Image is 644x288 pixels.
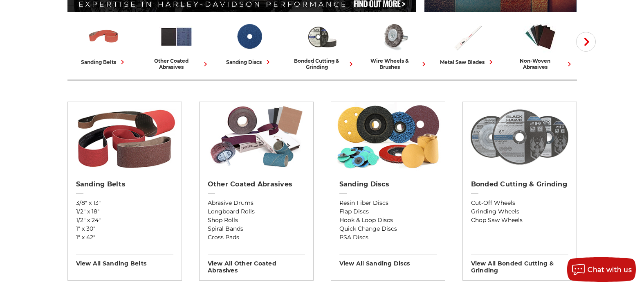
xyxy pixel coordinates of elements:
[507,20,574,70] a: non-woven abrasives
[76,199,173,207] a: 3/8" x 13"
[203,102,309,172] img: Other Coated Abrasives
[362,20,428,70] a: wire wheels & brushes
[471,180,568,188] h2: Bonded Cutting & Grinding
[305,20,339,54] img: Bonded Cutting & Grinding
[471,216,568,225] a: Chop Saw Wheels
[378,20,412,54] img: Wire Wheels & Brushes
[76,254,173,267] h3: View All sanding belts
[76,180,173,188] h2: Sanding Belts
[588,266,632,274] span: Chat with us
[144,58,210,70] div: other coated abrasives
[339,180,437,188] h2: Sanding Discs
[471,199,568,207] a: Cut-Off Wheels
[440,58,495,66] div: metal saw blades
[289,20,355,70] a: bonded cutting & grinding
[339,216,437,225] a: Hook & Loop Discs
[467,102,572,172] img: Bonded Cutting & Grinding
[567,257,636,282] button: Chat with us
[208,180,305,188] h2: Other Coated Abrasives
[144,20,210,70] a: other coated abrasives
[159,20,193,54] img: Other Coated Abrasives
[232,20,266,54] img: Sanding Discs
[339,233,437,242] a: PSA Discs
[471,254,568,274] h3: View All bonded cutting & grinding
[208,233,305,242] a: Cross Pads
[289,58,355,70] div: bonded cutting & grinding
[507,58,574,70] div: non-woven abrasives
[208,225,305,233] a: Spiral Bands
[362,58,428,70] div: wire wheels & brushes
[576,32,596,52] button: Next
[76,225,173,233] a: 1" x 30"
[71,20,137,66] a: sanding belts
[471,207,568,216] a: Grinding Wheels
[339,225,437,233] a: Quick Change Discs
[339,254,437,267] h3: View All sanding discs
[435,20,501,66] a: metal saw blades
[81,58,127,66] div: sanding belts
[208,216,305,225] a: Shop Rolls
[76,207,173,216] a: 1/2" x 18"
[208,254,305,274] h3: View All other coated abrasives
[76,233,173,242] a: 1" x 42"
[451,20,485,54] img: Metal Saw Blades
[208,207,305,216] a: Longboard Rolls
[76,216,173,225] a: 1/2" x 24"
[216,20,283,66] a: sanding discs
[208,199,305,207] a: Abrasive Drums
[87,20,121,54] img: Sanding Belts
[72,102,177,172] img: Sanding Belts
[339,199,437,207] a: Resin Fiber Discs
[339,207,437,216] a: Flap Discs
[523,20,557,54] img: Non-woven Abrasives
[226,58,272,66] div: sanding discs
[335,102,441,172] img: Sanding Discs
